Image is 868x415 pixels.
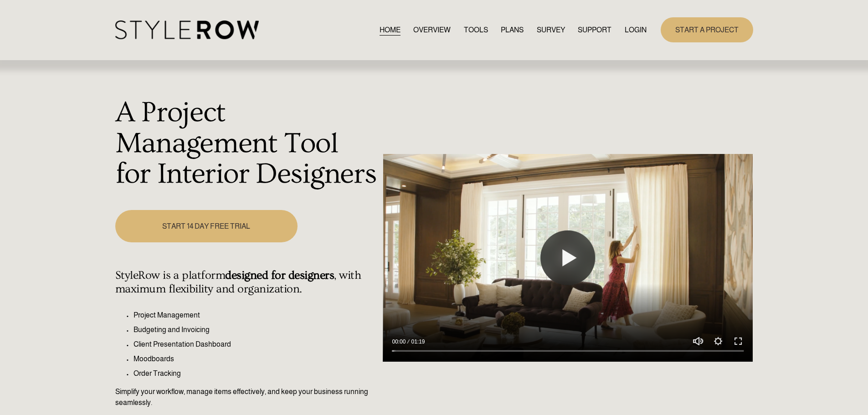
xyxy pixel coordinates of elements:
p: Client Presentation Dashboard [134,339,378,350]
a: folder dropdown [578,24,611,36]
a: START A PROJECT [661,17,753,42]
div: Duration [408,337,427,346]
a: LOGIN [625,24,647,36]
a: START 14 DAY FREE TRIAL [115,210,298,242]
input: Seek [392,348,744,354]
a: PLANS [501,24,524,36]
h4: StyleRow is a platform , with maximum flexibility and organization. [115,269,378,296]
p: Moodboards [134,354,378,364]
h1: A Project Management Tool for Interior Designers [115,97,378,190]
a: OVERVIEW [413,24,451,36]
p: Simplify your workflow, manage items effectively, and keep your business running seamlessly. [115,386,378,408]
a: SURVEY [537,24,565,36]
img: StyleRow [115,20,259,39]
strong: designed for designers [225,269,334,282]
button: Play [540,231,595,285]
a: HOME [380,24,401,36]
span: SUPPORT [578,25,611,36]
p: Order Tracking [134,368,378,379]
p: Budgeting and Invoicing [134,324,378,335]
p: Project Management [134,310,378,321]
a: TOOLS [464,24,488,36]
div: Current time [392,337,408,346]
